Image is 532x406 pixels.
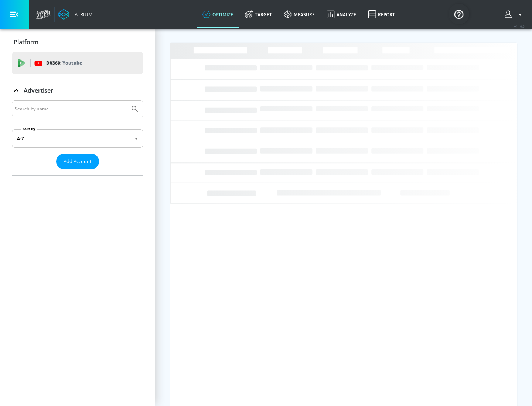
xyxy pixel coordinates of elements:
button: Open Resource Center [449,4,469,24]
p: Youtube [62,59,82,67]
div: Advertiser [12,80,143,101]
p: Platform [14,38,38,46]
a: optimize [197,1,239,28]
div: Atrium [72,11,93,18]
a: Report [362,1,401,28]
p: Advertiser [24,86,53,94]
div: DV360: Youtube [12,52,143,74]
input: Search by name [15,104,127,114]
p: DV360: [46,59,82,67]
a: Target [239,1,278,28]
span: v 4.19.0 [514,24,525,28]
a: Atrium [58,9,93,20]
div: Platform [12,32,143,52]
div: A-Z [12,129,143,148]
label: Sort By [21,127,37,131]
div: Advertiser [12,100,143,175]
span: Add Account [64,157,92,166]
a: Analyze [321,1,362,28]
nav: list of Advertiser [12,169,143,175]
button: Add Account [56,154,99,169]
a: measure [278,1,321,28]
